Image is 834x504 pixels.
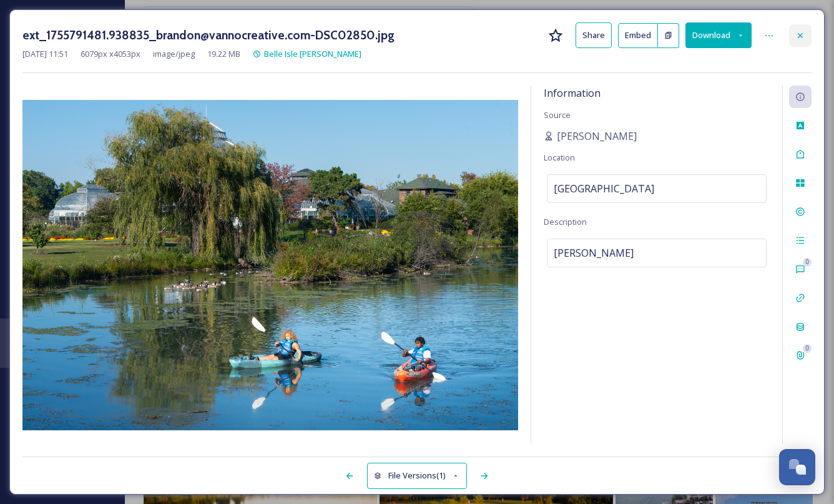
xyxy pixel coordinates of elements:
div: 0 [803,258,812,267]
span: 6079 px x 4053 px [81,48,140,60]
span: Source [544,109,571,121]
span: [DATE] 11:51 [22,48,68,60]
span: [GEOGRAPHIC_DATA] [554,181,654,196]
button: Download [685,22,752,48]
img: brandon%40vannocreative.com-DSC02850.jpg [22,100,518,430]
span: Information [544,86,601,100]
span: Belle Isle [PERSON_NAME] [264,48,361,59]
div: 0 [803,344,812,353]
span: Location [544,152,575,163]
button: Share [576,22,612,48]
span: [PERSON_NAME] [554,245,634,260]
span: Description [544,216,587,227]
span: 19.22 MB [207,48,240,60]
button: Open Chat [779,449,815,485]
h3: ext_1755791481.938835_brandon@vannocreative.com-DSC02850.jpg [22,26,395,44]
span: image/jpeg [153,48,195,60]
button: File Versions(1) [367,463,467,488]
span: [PERSON_NAME] [557,129,637,144]
button: Embed [618,23,658,48]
